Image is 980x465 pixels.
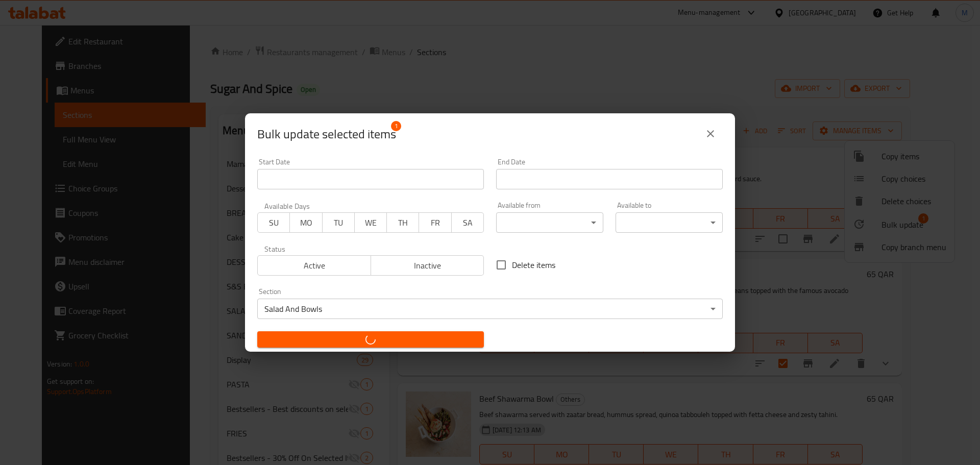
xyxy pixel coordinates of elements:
button: WE [354,212,387,233]
span: FR [423,215,447,230]
span: Active [262,258,367,273]
button: SU [257,212,290,233]
span: TH [391,215,415,230]
span: WE [359,215,383,230]
span: 1 [391,121,401,131]
button: Inactive [371,255,484,276]
span: Delete items [512,259,555,271]
span: TU [327,215,351,230]
button: SA [451,212,484,233]
span: Inactive [375,258,480,273]
button: MO [289,212,322,233]
span: Selected items count [257,126,396,142]
button: close [698,121,723,146]
span: MO [294,215,318,230]
button: Active [257,255,371,276]
button: FR [419,212,451,233]
button: TH [386,212,419,233]
div: ​ [616,212,723,233]
button: TU [322,212,355,233]
div: ​ [496,212,603,233]
span: SA [456,215,480,230]
div: Salad And Bowls [257,299,723,319]
span: SU [262,215,286,230]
